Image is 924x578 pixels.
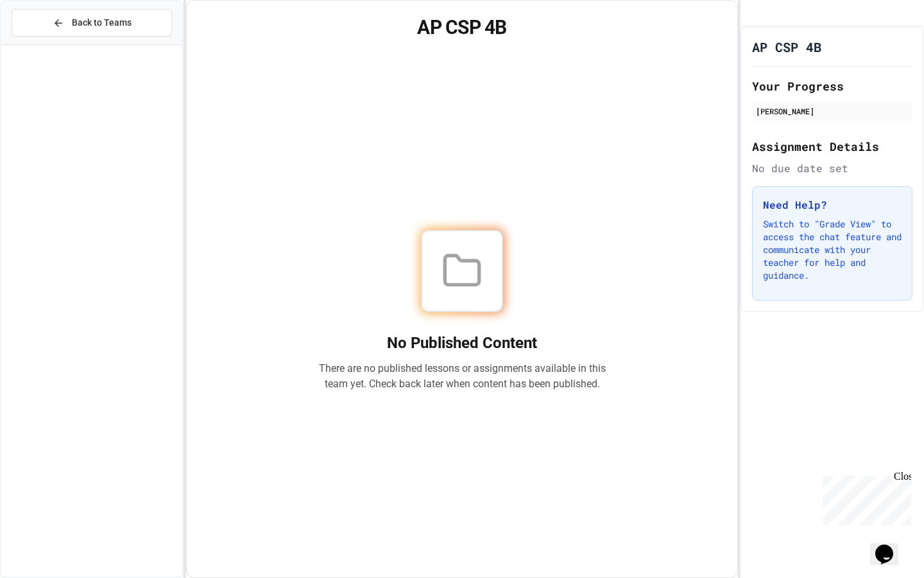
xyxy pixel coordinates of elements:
span: Back to Teams [72,16,132,30]
div: Chat with us now!Close [5,5,89,82]
h2: No Published Content [318,333,606,353]
iframe: chat widget [870,527,911,565]
p: Switch to "Grade View" to access the chat feature and communicate with your teacher for help and ... [763,218,902,282]
button: Back to Teams [12,9,172,37]
h2: Assignment Details [752,137,912,155]
p: There are no published lessons or assignments available in this team yet. Check back later when c... [318,361,606,392]
iframe: chat widget [817,471,911,525]
div: [PERSON_NAME] [756,105,909,117]
div: No due date set [752,161,912,176]
h1: AP CSP 4B [202,16,721,39]
h2: Your Progress [752,77,912,95]
h1: AP CSP 4B [752,38,821,56]
h3: Need Help? [763,197,902,213]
